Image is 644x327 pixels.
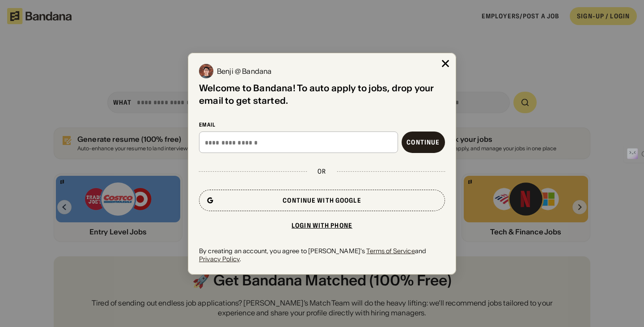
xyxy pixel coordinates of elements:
div: Welcome to Bandana! To auto apply to jobs, drop your email to get started. [199,81,445,106]
div: Benji @ Bandana [217,67,271,74]
div: Login with phone [292,222,352,229]
a: Terms of Service [366,247,415,255]
div: Continue [407,139,440,145]
div: Continue with Google [283,197,361,204]
img: Benji @ Bandana [199,64,213,78]
div: By creating an account, you agree to [PERSON_NAME]'s and . [199,247,445,263]
a: Privacy Policy [199,255,240,263]
div: Email [199,121,445,128]
div: or [318,167,326,175]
